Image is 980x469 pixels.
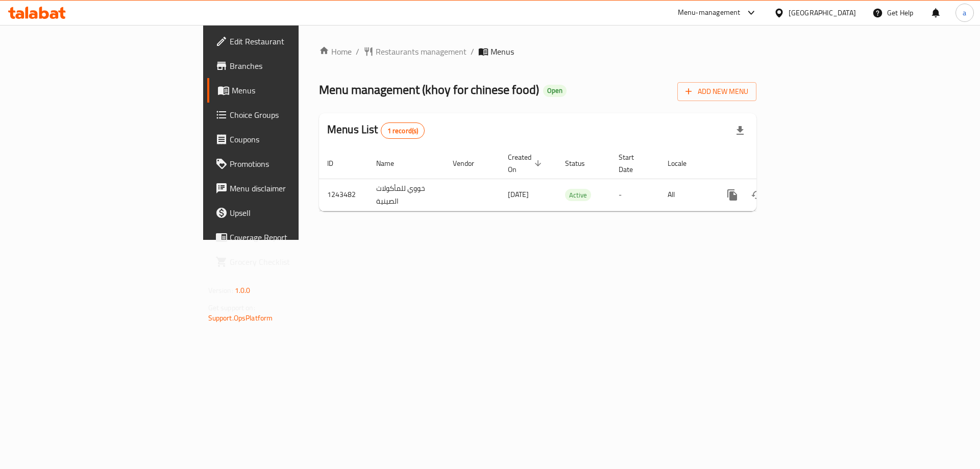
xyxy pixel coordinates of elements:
[235,284,251,297] span: 1.0.0
[376,157,407,169] span: Name
[207,54,367,78] a: Branches
[207,201,367,225] a: Upsell
[230,231,359,243] span: Coverage Report
[368,179,445,211] td: خووي للمأكولات الصينية
[745,183,769,207] button: Change Status
[565,157,598,169] span: Status
[619,151,647,176] span: Start Date
[319,45,756,58] nav: breadcrumb
[208,284,233,297] span: Version:
[319,78,539,101] span: Menu management ( khoy for chinese food )
[543,85,567,97] div: Open
[453,157,487,169] span: Vendor
[376,45,467,58] span: Restaurants management
[230,182,359,194] span: Menu disclaimer
[319,148,826,211] table: enhanced table
[610,179,659,211] td: -
[712,148,826,179] th: Actions
[678,7,741,19] div: Menu-management
[327,122,425,139] h2: Menus List
[381,126,425,136] span: 1 record(s)
[720,183,745,207] button: more
[508,151,545,176] span: Created On
[207,103,367,127] a: Choice Groups
[230,109,359,121] span: Choice Groups
[659,179,712,211] td: All
[207,152,367,176] a: Promotions
[208,311,273,325] a: Support.OpsPlatform
[207,225,367,250] a: Coverage Report
[381,122,425,139] div: Total records count
[363,45,467,58] a: Restaurants management
[230,35,359,47] span: Edit Restaurant
[207,127,367,152] a: Coupons
[565,189,591,201] div: Active
[230,158,359,170] span: Promotions
[232,84,359,96] span: Menus
[789,7,856,18] div: [GEOGRAPHIC_DATA]
[543,86,567,95] span: Open
[207,29,367,54] a: Edit Restaurant
[230,133,359,145] span: Coupons
[230,207,359,219] span: Upsell
[677,82,756,101] button: Add New Menu
[207,176,367,201] a: Menu disclaimer
[207,78,367,103] a: Menus
[508,188,529,201] span: [DATE]
[491,45,514,58] span: Menus
[685,85,748,98] span: Add New Menu
[208,301,255,314] span: Get support on:
[207,250,367,274] a: Grocery Checklist
[963,7,966,18] span: a
[327,157,347,169] span: ID
[230,256,359,268] span: Grocery Checklist
[668,157,700,169] span: Locale
[728,118,752,143] div: Export file
[565,189,591,201] span: Active
[230,60,359,72] span: Branches
[471,45,474,58] li: /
